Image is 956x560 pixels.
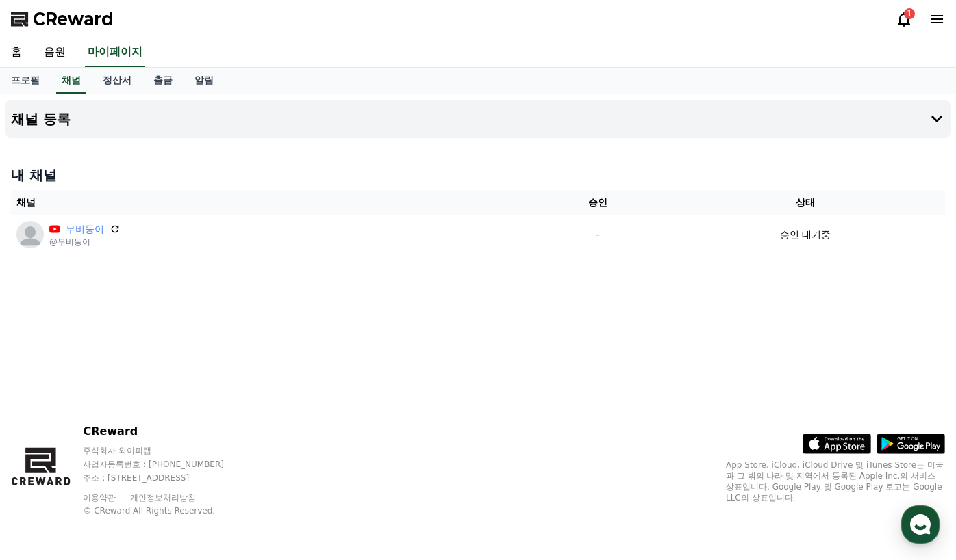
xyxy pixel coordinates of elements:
[212,454,228,465] span: 설정
[90,434,177,468] a: 대화
[904,8,915,19] div: 1
[184,68,225,94] a: 알림
[16,221,44,248] img: 무비둥이
[11,111,71,126] h4: 채널 등록
[83,493,126,503] a: 이용약관
[85,38,145,67] a: 마이페이지
[33,8,114,30] span: CReward
[92,68,142,94] a: 정산서
[5,100,951,138] button: 채널 등록
[83,423,250,440] p: CReward
[43,454,51,465] span: 홈
[83,459,250,470] p: 사업자등록번호 : [PHONE_NUMBER]
[66,222,104,237] a: 무비둥이
[726,459,945,503] p: App Store, iCloud, iCloud Drive 및 iTunes Store는 미국과 그 밖의 나라 및 지역에서 등록된 Apple Inc.의 서비스 상표입니다. Goo...
[49,237,121,248] p: @무비둥이
[11,8,114,30] a: CReward
[83,472,250,483] p: 주소 : [STREET_ADDRESS]
[11,190,530,215] th: 채널
[130,493,196,503] a: 개인정보처리방침
[536,228,660,242] p: -
[530,190,666,215] th: 승인
[33,38,77,67] a: 음원
[83,505,250,516] p: © CReward All Rights Reserved.
[780,228,831,242] p: 승인 대기중
[896,11,912,27] a: 1
[83,445,250,456] p: 주식회사 와이피랩
[11,165,945,185] h4: 내 채널
[4,434,90,468] a: 홈
[56,68,86,94] a: 채널
[177,434,263,468] a: 설정
[666,190,945,215] th: 상태
[125,455,142,466] span: 대화
[142,68,184,94] a: 출금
